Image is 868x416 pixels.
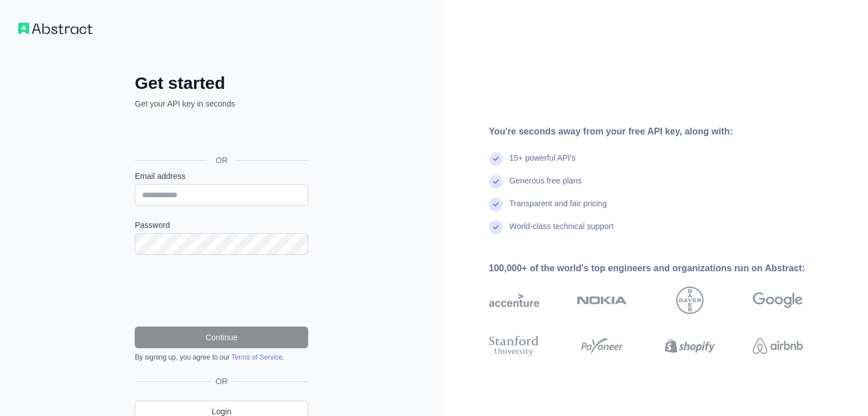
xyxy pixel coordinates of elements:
p: Get your API key in seconds [135,98,308,109]
img: stanford university [489,333,539,358]
img: shopify [665,333,715,358]
img: check mark [489,175,503,189]
img: check mark [489,198,503,211]
img: nokia [577,287,627,314]
div: World-class technical support [510,221,614,243]
iframe: reCAPTCHA [135,268,308,313]
img: payoneer [577,333,627,358]
img: accenture [489,287,539,314]
img: Workflow [18,23,92,34]
h2: Get started [135,73,308,93]
img: google [753,287,803,314]
div: By signing up, you agree to our . [135,353,308,362]
label: Password [135,219,308,231]
img: check mark [489,152,503,166]
img: bayer [676,287,704,314]
img: airbnb [753,333,803,358]
iframe: Sign in with Google Button [129,122,312,147]
button: Continue [135,327,308,348]
div: You're seconds away from your free API key, along with: [489,125,839,138]
label: Email address [135,170,308,182]
div: Transparent and fair pricing [510,198,607,221]
a: Terms of Service [231,353,282,361]
div: Generous free plans [510,175,582,198]
span: OR [211,376,232,387]
div: 100,000+ of the world's top engineers and organizations run on Abstract: [489,262,839,275]
span: OR [207,154,237,166]
div: 15+ powerful API's [510,152,576,175]
img: check mark [489,221,503,234]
